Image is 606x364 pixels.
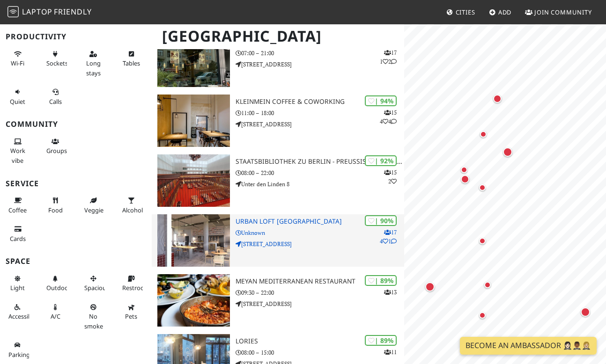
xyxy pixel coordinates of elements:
[236,288,404,297] p: 09:30 – 22:00
[48,206,63,214] span: Food
[458,164,470,175] div: Map marker
[122,206,143,214] span: Alcohol
[49,97,62,106] span: Video/audio calls
[46,59,68,67] span: Power sockets
[477,235,488,247] div: Map marker
[152,35,404,87] a: Einstein Kaffee - Charlottenburg | 98% 1712 Einstein Kaffee - [GEOGRAPHIC_DATA] 07:00 – 21:00 [ST...
[44,299,67,324] button: A/C
[6,337,30,362] button: Parking
[459,173,471,185] div: Map marker
[384,288,397,297] p: 13
[478,129,489,140] div: Map marker
[46,284,71,292] span: Outdoor area
[86,59,101,77] span: Long stays
[157,95,230,147] img: KleinMein Coffee & Coworking
[84,206,103,214] span: Veggie
[10,97,25,106] span: Quiet
[81,46,105,80] button: Long stays
[44,46,67,71] button: Sockets
[236,158,404,166] h3: Staatsbibliothek zu Berlin - Preußischer Kulturbesitz
[485,4,516,21] a: Add
[152,95,404,147] a: KleinMein Coffee & Coworking | 94% 1544 KleinMein Coffee & Coworking 11:00 – 18:00 [STREET_ADDRESS]
[44,271,67,296] button: Outdoor
[236,348,404,357] p: 08:00 – 15:00
[157,214,230,267] img: URBAN LOFT Berlin
[152,214,404,267] a: URBAN LOFT Berlin | 90% 1741 URBAN LOFT [GEOGRAPHIC_DATA] Unknown [STREET_ADDRESS]
[44,193,67,218] button: Food
[236,109,404,117] p: 11:00 – 18:00
[125,312,137,320] span: Pet friendly
[380,228,397,246] p: 17 4 1
[236,98,404,106] h3: KleinMein Coffee & Coworking
[10,284,25,292] span: Natural light
[119,271,143,296] button: Restroom
[498,8,512,16] span: Add
[84,284,109,292] span: Spacious
[8,350,30,359] span: Parking
[84,312,103,330] span: Smoke free
[365,95,397,106] div: | 94%
[456,8,475,16] span: Cities
[236,277,404,285] h3: Meyan Mediterranean Restaurant
[6,120,146,129] h3: Community
[119,193,143,218] button: Alcohol
[6,32,146,41] h3: Productivity
[365,215,397,226] div: | 90%
[10,146,25,164] span: People working
[384,168,397,186] p: 15 2
[521,4,596,21] a: Join Community
[46,146,67,155] span: Group tables
[365,275,397,286] div: | 89%
[6,84,30,109] button: Quiet
[365,335,397,346] div: | 89%
[51,312,60,320] span: Air conditioned
[44,134,67,159] button: Groups
[8,206,27,214] span: Coffee
[491,93,503,105] div: Map marker
[81,271,105,296] button: Spacious
[81,299,105,334] button: No smoke
[6,299,30,324] button: Accessible
[11,59,24,67] span: Stable Wi-Fi
[152,274,404,327] a: Meyan Mediterranean Restaurant | 89% 13 Meyan Mediterranean Restaurant 09:30 – 22:00 [STREET_ADDR...
[8,312,37,320] span: Accessible
[236,180,404,189] p: Unter den Linden 8
[81,193,105,218] button: Veggie
[44,84,67,109] button: Calls
[384,348,397,357] p: 11
[157,154,230,207] img: Staatsbibliothek zu Berlin - Preußischer Kulturbesitz
[54,7,91,17] span: Friendly
[236,240,404,248] p: [STREET_ADDRESS]
[157,35,230,87] img: Einstein Kaffee - Charlottenburg
[6,179,146,188] h3: Service
[6,46,30,71] button: Wi-Fi
[157,274,230,327] img: Meyan Mediterranean Restaurant
[477,182,488,193] div: Map marker
[6,134,30,168] button: Work vibe
[6,271,30,296] button: Light
[534,8,592,16] span: Join Community
[501,146,514,159] div: Map marker
[236,120,404,129] p: [STREET_ADDRESS]
[123,59,140,67] span: Work-friendly tables
[7,6,19,17] img: LaptopFriendly
[236,299,404,308] p: [STREET_ADDRESS]
[119,46,143,71] button: Tables
[122,284,150,292] span: Restroom
[236,168,404,177] p: 08:00 – 22:00
[10,234,26,243] span: Credit cards
[423,280,436,293] div: Map marker
[6,257,146,266] h3: Space
[155,23,402,49] h1: [GEOGRAPHIC_DATA]
[236,337,404,345] h3: Lories
[6,193,30,218] button: Coffee
[380,108,397,126] p: 15 4 4
[152,154,404,207] a: Staatsbibliothek zu Berlin - Preußischer Kulturbesitz | 92% 152 Staatsbibliothek zu Berlin - Preu...
[119,299,143,324] button: Pets
[443,4,479,21] a: Cities
[22,7,52,17] span: Laptop
[236,60,404,69] p: [STREET_ADDRESS]
[236,228,404,237] p: Unknown
[482,279,493,291] div: Map marker
[236,218,404,226] h3: URBAN LOFT [GEOGRAPHIC_DATA]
